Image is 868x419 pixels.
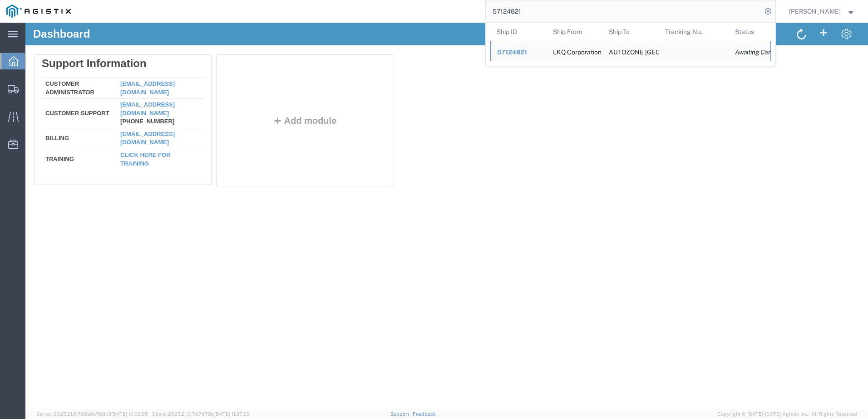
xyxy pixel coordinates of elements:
a: [EMAIL_ADDRESS][DOMAIN_NAME] [95,108,149,123]
th: Ship From [546,23,602,41]
span: [DATE] 10:09:35 [111,411,148,417]
div: LKQ Corporation [552,41,596,61]
span: Client: 2025.21.0-7d7479b [152,411,250,417]
a: Click here for training [95,129,145,144]
div: 57124821 [497,48,540,57]
th: Status [729,23,771,41]
th: Ship To [602,23,659,41]
input: Search for shipment number, reference number [486,0,762,22]
td: Customer Support [16,76,91,106]
th: Ship ID [490,23,547,41]
a: [EMAIL_ADDRESS][DOMAIN_NAME] [95,58,149,73]
span: [DATE] 11:37:29 [214,411,250,417]
button: [PERSON_NAME] [789,6,856,17]
td: Training [16,126,91,145]
span: Nathan Seeley [789,6,841,16]
span: Copyright © [DATE]-[DATE] Agistix Inc., All Rights Reserved [717,410,857,418]
span: Server: 2025.21.0-769a9a7b8c3 [36,411,148,417]
a: Feedback [413,411,436,417]
iframe: FS Legacy Container [25,23,868,409]
td: [PHONE_NUMBER] [91,76,179,106]
img: logo [6,5,71,18]
span: 57124821 [497,49,527,56]
div: AUTOZONE DANVILLE [609,41,652,61]
table: Search Results [490,23,775,66]
td: Billing [16,105,91,126]
button: Add module [245,93,314,103]
a: [EMAIL_ADDRESS][DOMAIN_NAME] [95,78,149,94]
div: Awaiting Confirmation [735,48,764,57]
th: Tracking Nu. [658,23,729,41]
a: Support [390,411,413,417]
